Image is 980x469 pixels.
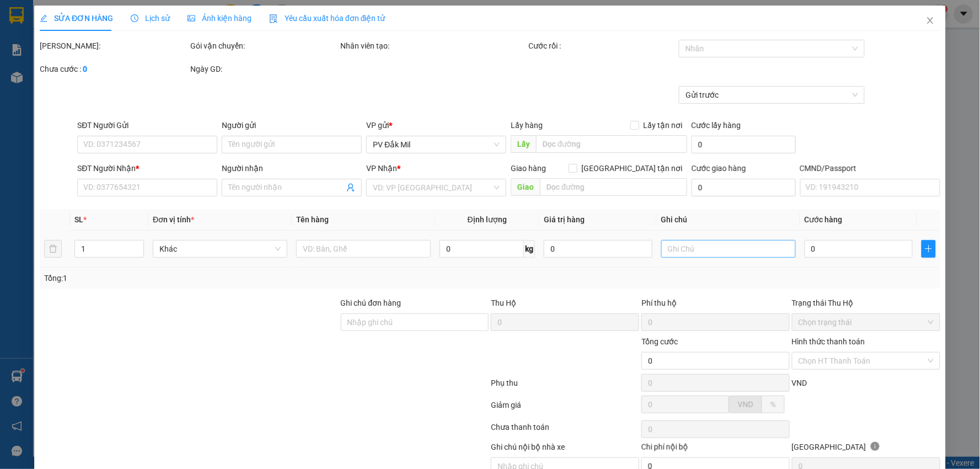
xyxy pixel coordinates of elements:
[131,14,170,23] span: Lịch sử
[347,183,356,192] span: user-add
[373,136,500,153] span: PV Đắk Mil
[926,16,935,25] span: close
[131,14,138,22] span: clock-circle
[511,135,537,153] span: Lấy
[692,121,741,130] label: Cước lấy hàng
[799,314,934,331] span: Chọn trạng thái
[491,299,516,307] span: Thu Hộ
[190,63,339,75] div: Ngày GD:
[83,65,87,73] b: 0
[915,6,946,36] button: Close
[792,379,807,387] span: VND
[77,119,217,131] div: SĐT Người Gửi
[40,40,188,52] div: [PERSON_NAME]:
[188,14,195,22] span: picture
[11,25,25,52] img: logo
[529,40,677,52] div: Cước rồi :
[188,14,251,23] span: Ảnh kiện hàng
[692,136,796,153] input: Cước lấy hàng
[367,119,507,131] div: VP gửi
[190,40,339,52] div: Gói vận chuyển:
[40,14,113,23] span: SỬA ĐƠN HÀNG
[84,77,102,93] span: Nơi nhận:
[468,215,507,224] span: Định lượng
[222,119,362,131] div: Người gửi
[296,215,329,224] span: Tên hàng
[661,240,796,258] input: Ghi Chú
[577,162,687,174] span: [GEOGRAPHIC_DATA] tận nơi
[367,164,398,173] span: VP Nhận
[491,441,639,457] div: Ghi chú nội bộ nhà xe
[511,164,547,173] span: Giao hàng
[341,313,489,331] input: Ghi chú đơn hàng
[511,121,543,130] span: Lấy hàng
[341,299,401,307] label: Ghi chú đơn hàng
[269,14,278,23] img: icon
[641,297,790,313] div: Phí thu hộ
[296,240,431,258] input: VD: Bàn, Ghế
[44,240,62,258] button: delete
[537,135,688,153] input: Dọc đường
[641,337,678,346] span: Tổng cước
[692,164,746,173] label: Cước giao hàng
[641,441,790,457] div: Chi phí nội bộ
[540,178,688,196] input: Dọc đường
[922,244,935,253] span: plus
[871,442,880,451] span: info-circle
[686,87,858,103] span: Gửi trước
[922,240,935,258] button: plus
[657,209,800,231] th: Ghi chú
[38,66,128,74] strong: BIÊN NHẬN GỬI HÀNG HOÁ
[222,162,362,174] div: Người nhận
[770,400,776,409] span: %
[738,400,753,409] span: VND
[544,215,585,224] span: Giá trị hàng
[11,77,23,93] span: Nơi gửi:
[805,215,843,224] span: Cước hàng
[159,241,281,257] span: Khác
[792,337,865,346] label: Hình thức thanh toán
[524,240,535,258] span: kg
[77,162,217,174] div: SĐT Người Nhận
[490,421,640,440] div: Chưa thanh toán
[490,399,640,418] div: Giảm giá
[341,40,527,52] div: Nhân viên tạo:
[105,50,156,58] span: 10:15:18 [DATE]
[40,63,188,75] div: Chưa cước :
[511,178,540,196] span: Giao
[792,441,940,457] div: [GEOGRAPHIC_DATA]
[109,41,156,50] span: DM09250351
[40,14,47,22] span: edit
[74,215,83,224] span: SL
[269,14,385,23] span: Yêu cầu xuất hóa đơn điện tử
[44,272,378,284] div: Tổng: 1
[792,297,940,309] div: Trạng thái Thu Hộ
[29,18,89,59] strong: CÔNG TY TNHH [GEOGRAPHIC_DATA] 214 QL13 - P.26 - Q.BÌNH THẠNH - TP HCM 1900888606
[692,179,796,196] input: Cước giao hàng
[800,162,940,174] div: CMND/Passport
[639,119,687,131] span: Lấy tận nơi
[153,215,194,224] span: Đơn vị tính
[38,77,65,83] span: PV Đắk Mil
[490,377,640,396] div: Phụ thu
